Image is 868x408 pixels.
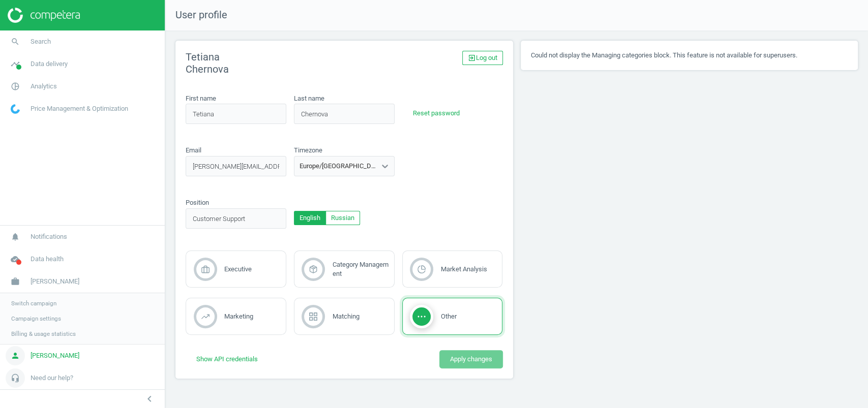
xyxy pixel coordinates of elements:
[186,94,216,103] label: First name
[468,54,476,62] i: exit_to_app
[11,299,56,307] span: Switch campaign
[11,330,76,338] span: Billing & usage statistics
[165,8,227,22] span: User profile
[31,104,128,113] span: Price Management & Optimization
[294,211,326,225] button: English
[8,8,80,23] img: ajHJNr6hYgQAAAAASUVORK5CYII=
[300,162,377,171] div: Europe/[GEOGRAPHIC_DATA]
[31,373,73,383] span: Need our help?
[186,350,268,368] button: Show API credentials
[31,351,79,360] span: [PERSON_NAME]
[186,104,286,124] input: first_name_placeholder
[31,232,67,241] span: Notifications
[294,94,324,103] label: Last name
[224,312,253,320] span: Marketing
[143,393,156,405] i: chevron_left
[31,82,57,91] span: Analytics
[11,104,20,114] img: wGWNvw8QSZomAAAAABJRU5ErkJggg==
[31,37,51,46] span: Search
[186,198,209,207] label: Position
[439,350,503,368] button: Apply changes
[6,368,25,388] i: headset_mic
[333,261,388,277] span: Category Management
[224,265,252,273] span: Executive
[325,211,360,225] button: Russian
[6,32,25,51] i: search
[333,312,360,320] span: Matching
[462,51,503,65] a: exit_to_appLog out
[6,227,25,246] i: notifications
[31,59,68,69] span: Data delivery
[6,54,25,74] i: timeline
[468,53,497,62] span: Log out
[6,346,25,365] i: person
[6,272,25,291] i: work
[11,315,61,323] span: Campaign settings
[6,249,25,269] i: cloud_done
[441,312,457,320] span: Other
[31,255,64,264] span: Data health
[6,77,25,96] i: pie_chart_outlined
[137,392,162,405] button: chevron_left
[186,208,286,229] input: position
[294,104,395,124] input: last_name_placeholder
[186,146,201,155] label: Email
[531,51,848,60] p: Could not display the Managing categories block. This feature is not available for superusers.
[294,146,322,155] label: Timezone
[31,277,79,286] span: [PERSON_NAME]
[441,265,487,273] span: Market Analysis
[186,51,340,75] h2: Tetiana Chernova
[402,104,470,122] button: Reset password
[186,156,286,176] input: email_placeholder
